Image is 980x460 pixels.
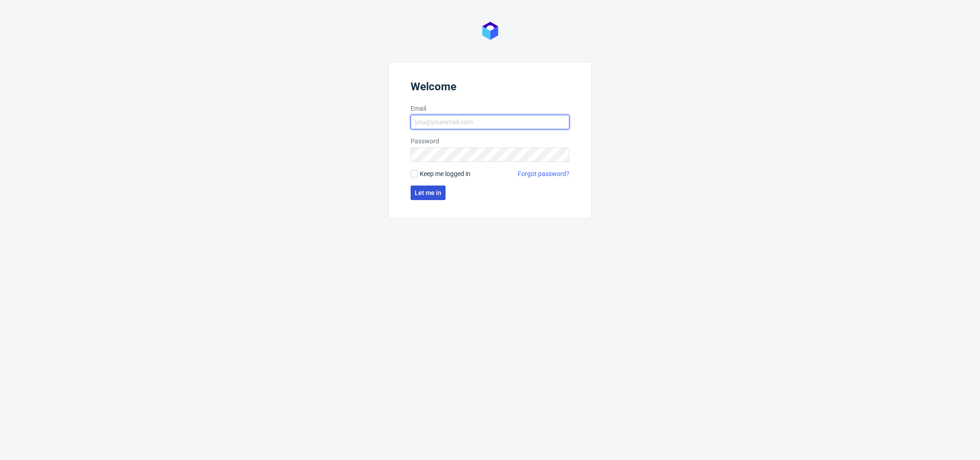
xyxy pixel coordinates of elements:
[411,80,569,97] header: Welcome
[411,115,569,129] input: you@youremail.com
[415,190,441,196] span: Let me in
[518,169,569,178] a: Forgot password?
[411,137,569,146] label: Password
[411,186,446,200] button: Let me in
[420,169,470,178] span: Keep me logged in
[411,104,569,113] label: Email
